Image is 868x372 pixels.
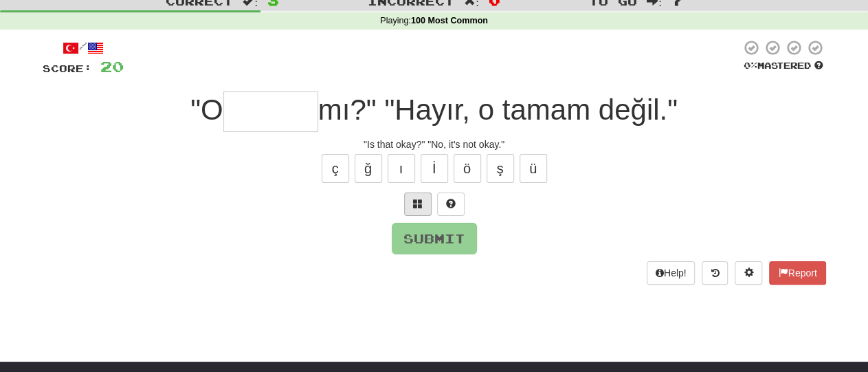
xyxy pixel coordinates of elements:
div: Mastered [741,60,826,72]
button: ğ [355,154,382,183]
button: İ [421,154,448,183]
button: ü [520,154,547,183]
button: ö [454,154,481,183]
button: ç [322,154,349,183]
span: 0 % [744,60,757,71]
button: Report [769,261,825,285]
span: mı?" "Hayır, o tamam değil." [318,94,678,126]
button: Round history (alt+y) [702,261,728,285]
span: 20 [100,58,124,75]
button: ı [388,154,415,183]
button: Help! [647,261,695,285]
span: "O [190,94,223,126]
div: "Is that okay?" "No, it's not okay." [43,138,826,151]
strong: 100 Most Common [411,16,488,25]
button: Switch sentence to multiple choice alt+p [404,193,432,216]
button: ş [487,154,514,183]
button: Single letter hint - you only get 1 per sentence and score half the points! alt+h [437,193,465,216]
button: Submit [392,223,477,254]
span: Score: [43,63,92,74]
div: / [43,39,124,56]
